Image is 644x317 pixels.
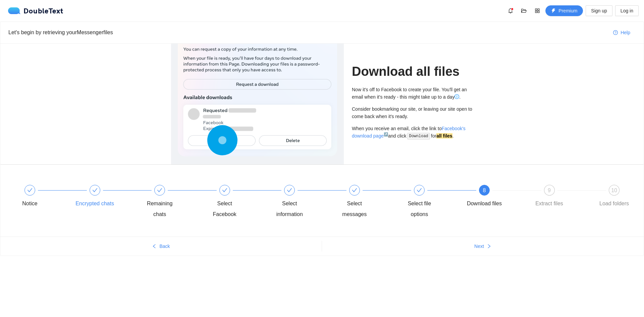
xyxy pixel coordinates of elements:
div: When you receive an email, click the link to and click for . [352,125,473,140]
div: Select Facebook [205,185,270,220]
div: Select file options [400,185,465,220]
span: Sign up [591,7,607,14]
span: 10 [611,188,617,193]
span: question-circle [613,30,618,36]
span: Next [474,243,484,250]
h1: Download all files [352,64,473,80]
a: logoDoubleText [8,7,63,14]
div: 9Extract files [530,185,595,209]
div: Notice [10,185,75,209]
span: Help [621,29,630,36]
span: 8 [483,188,486,193]
div: Now it's off to Facebook to create your file. You'll get an email when it's ready - this might ta... [352,86,473,101]
button: Sign up [586,5,612,16]
div: Select information [270,185,335,220]
span: Premium [558,7,577,14]
div: Remaining chats [140,185,205,220]
span: info-circle [454,94,459,99]
span: left [152,244,157,249]
div: Select Facebook [205,198,244,220]
sup: ↗ [384,132,388,136]
span: check [222,188,227,193]
span: right [487,244,491,249]
span: check [417,188,422,193]
span: 9 [548,188,551,193]
button: bell [505,5,516,16]
div: Download files [467,198,502,209]
div: Encrypted chats [75,185,141,209]
button: thunderboltPremium [545,5,583,16]
span: Back [159,243,170,250]
div: Remaining chats [140,198,179,220]
button: Nextright [322,241,644,252]
span: check [287,188,292,193]
div: Select messages [335,185,400,220]
span: thunderbolt [551,8,556,14]
div: Select file options [400,198,439,220]
span: check [352,188,357,193]
span: check [157,188,162,193]
div: Notice [22,198,37,209]
span: check [27,188,33,193]
span: bell [505,8,516,13]
button: appstore [532,5,543,16]
img: logo [8,7,23,14]
code: Download [407,133,430,140]
div: 10Load folders [595,185,634,209]
div: Load folders [599,198,629,209]
div: Select information [270,198,309,220]
button: folder-open [519,5,529,16]
div: 8Download files [465,185,530,209]
div: Consider bookmarking our site, or leaving our site open to come back when it's ready. [352,105,473,120]
a: Facebook's download page↗ [352,126,466,139]
span: appstore [532,8,542,13]
button: Log in [615,5,639,16]
button: question-circleHelp [608,27,636,38]
button: leftBack [0,241,322,252]
div: Let's begin by retrieving your Messenger files [8,28,608,37]
div: Extract files [535,198,563,209]
div: Encrypted chats [75,198,114,209]
div: DoubleText [8,7,63,14]
strong: all files [436,133,452,139]
span: Log in [621,7,633,14]
div: Select messages [335,198,374,220]
span: check [92,188,98,193]
span: folder-open [519,8,529,13]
